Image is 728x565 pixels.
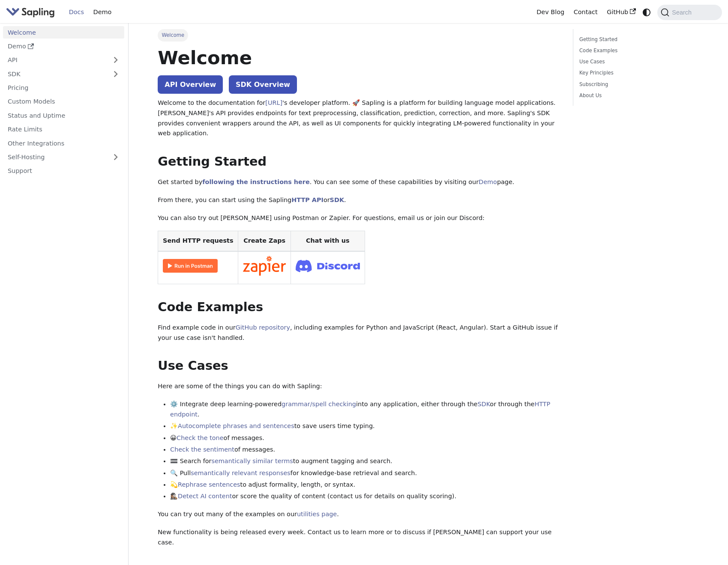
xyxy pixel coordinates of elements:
h2: Code Examples [158,300,560,315]
a: Use Cases [579,58,695,66]
li: 🟰 Search for to augment tagging and search. [170,456,560,467]
a: About Us [579,92,695,100]
a: Docs [64,6,89,19]
a: Sapling.aiSapling.ai [6,6,58,18]
button: Expand sidebar category 'SDK' [107,68,124,80]
img: Join Discord [296,257,360,275]
a: Custom Models [3,95,124,108]
a: SDK Overview [229,75,297,94]
a: [URL] [265,99,282,106]
a: semantically similar terms [211,458,293,464]
th: Chat with us [291,231,365,251]
a: Other Integrations [3,137,124,149]
a: Check the tone [177,434,223,441]
a: Status and Uptime [3,109,124,122]
nav: Breadcrumbs [158,29,560,41]
p: From there, you can start using the Sapling or . [158,195,560,205]
th: Send HTTP requests [158,231,238,251]
a: HTTP API [291,196,324,203]
p: You can try out many of the examples on our . [158,509,560,520]
a: Rate Limits [3,123,124,136]
h1: Welcome [158,46,560,69]
a: Check the sentiment [170,446,234,453]
a: HTTP endpoint [170,401,550,418]
a: Support [3,165,124,177]
a: semantically relevant responses [191,470,291,476]
a: SDK [3,68,107,80]
a: Contact [569,6,602,19]
a: grammar/spell checking [282,401,356,407]
img: Run in Postman [163,259,218,273]
li: ✨ to save users time typing. [170,421,560,431]
a: Code Examples [579,47,695,55]
p: New functionality is being released every week. Contact us to learn more or to discuss if [PERSON... [158,527,560,548]
a: utilities page [297,511,337,517]
span: Welcome [158,29,188,41]
button: Expand sidebar category 'API' [107,54,124,66]
a: SDK [330,196,344,203]
th: Create Zaps [238,231,291,251]
a: Demo [89,6,116,19]
p: Find example code in our , including examples for Python and JavaScript (React, Angular). Start a... [158,323,560,343]
a: Subscribing [579,80,695,89]
a: Welcome [3,26,124,39]
li: 🕵🏽‍♀️ or score the quality of content (contact us for details on quality scoring). [170,491,560,502]
a: API [3,54,107,66]
a: GitHub repository [236,324,290,331]
a: Rephrase sentences [178,481,240,488]
a: API Overview [158,75,223,94]
span: Search [669,9,697,16]
p: Welcome to the documentation for 's developer platform. 🚀 Sapling is a platform for building lang... [158,98,560,139]
li: 😀 of messages. [170,433,560,443]
li: ⚙️ Integrate deep learning-powered into any application, either through the or through the . [170,399,560,420]
li: 💫 to adjust formality, length, or syntax. [170,480,560,490]
h2: Getting Started [158,154,560,169]
p: You can also try out [PERSON_NAME] using Postman or Zapier. For questions, email us or join our D... [158,213,560,223]
a: Detect AI content [178,493,232,500]
a: Demo [3,40,124,53]
a: following the instructions here [202,178,309,185]
img: Connect in Zapier [243,256,286,276]
li: of messages. [170,445,560,455]
a: Dev Blog [532,6,569,19]
img: Sapling.ai [6,6,55,18]
a: Key Principles [579,69,695,77]
a: Getting Started [579,36,695,44]
li: 🔍 Pull for knowledge-base retrieval and search. [170,468,560,479]
a: Autocomplete phrases and sentences [178,422,294,429]
button: Switch between dark and light mode (currently system mode) [641,6,653,18]
p: Here are some of the things you can do with Sapling: [158,381,560,392]
a: Self-Hosting [3,151,124,164]
a: SDK [477,401,490,407]
button: Search (Command+K) [657,5,722,20]
p: Get started by . You can see some of these capabilities by visiting our page. [158,177,560,187]
a: Pricing [3,82,124,94]
a: Demo [479,178,497,185]
h2: Use Cases [158,358,560,374]
a: GitHub [602,6,640,19]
